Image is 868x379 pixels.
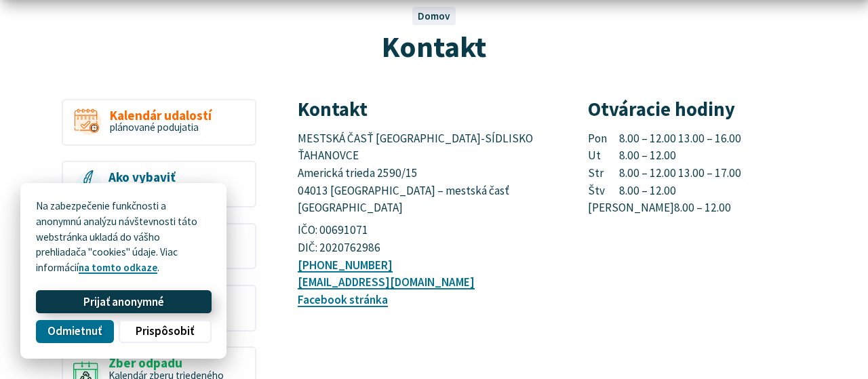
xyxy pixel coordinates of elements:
[298,131,535,216] span: MESTSKÁ ČASŤ [GEOGRAPHIC_DATA]-SÍDLISKO ŤAHANOVCE Americká trieda 2590/15 04013 [GEOGRAPHIC_DATA]...
[119,320,211,343] button: Prispôsobiť
[298,275,475,290] a: [EMAIL_ADDRESS][DOMAIN_NAME]
[298,222,557,256] p: IČO: 00691071 DIČ: 2020762986
[62,99,256,146] a: Kalendár udalostí plánované podujatia
[83,295,164,309] span: Prijať anonymné
[108,356,245,370] span: Zber odpadu
[298,258,393,273] a: [PHONE_NUMBER]
[110,108,212,123] span: Kalendár udalostí
[110,121,199,134] span: plánované podujatia
[62,161,256,207] a: Ako vybaviť na miestnom úrade
[418,9,450,22] a: Domov
[588,130,619,148] span: Pon
[588,130,848,217] p: 8.00 – 12.00 13.00 – 16.00 8.00 – 12.00 8.00 – 12.00 13.00 – 17.00 8.00 – 12.00 8.00 – 12.00
[298,99,557,120] h3: Kontakt
[298,292,388,307] a: Facebook stránka
[588,199,674,217] span: [PERSON_NAME]
[47,324,102,338] span: Odmietnuť
[588,99,848,120] h3: Otváracie hodiny
[36,290,211,313] button: Prijať anonymné
[36,320,113,343] button: Odmietnuť
[36,199,211,276] p: Na zabezpečenie funkčnosti a anonymnú analýzu návštevnosti táto webstránka ukladá do vášho prehli...
[588,182,619,200] span: Štv
[79,261,157,274] a: na tomto odkaze
[108,170,191,184] span: Ako vybaviť
[382,28,486,65] span: Kontakt
[588,147,619,165] span: Ut
[136,324,194,338] span: Prispôsobiť
[588,165,619,182] span: Str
